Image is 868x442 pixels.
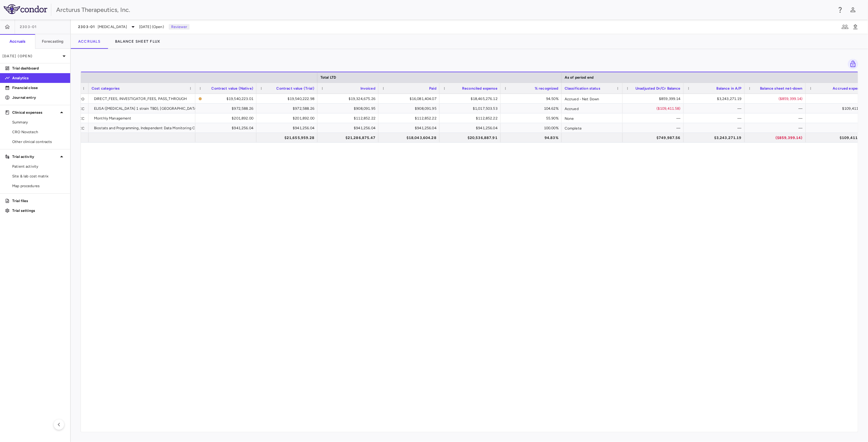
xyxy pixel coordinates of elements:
div: $908,091.95 [323,104,375,113]
div: $972,588.26 [201,104,253,113]
div: — [628,113,681,123]
div: — [689,104,742,113]
div: Biostats and Programming, Independent Data Monitoring Committee, Management [94,123,236,133]
span: [MEDICAL_DATA] [98,24,127,30]
div: $21,655,959.28 [262,133,314,143]
span: You do not have permission to lock or unlock grids [845,59,858,69]
button: Balance Sheet Flux [108,34,168,49]
div: $972,588.26 [262,104,314,113]
div: $941,256.04 [262,123,314,133]
div: $112,852.22 [384,113,436,123]
p: Reviewer [169,24,190,30]
div: $3,243,271.19 [689,94,742,104]
div: Accrued - Net Down [562,94,623,103]
div: — [811,123,864,133]
div: Monthly Management [94,113,192,123]
div: $3,243,271.19 [689,133,742,143]
div: — [811,94,864,104]
div: — [750,113,803,123]
span: The contract record and uploaded budget values do not match. Please review the contract record an... [198,94,253,103]
div: $1,017,503.53 [445,104,497,113]
p: [DATE] (Open) [2,53,60,59]
span: CRO Novotech [12,129,65,135]
div: $908,091.95 [384,104,436,113]
span: Balance sheet net-down [760,86,803,91]
p: Analytics [12,75,65,81]
span: Paid [429,86,436,91]
div: 104.62% [506,104,559,113]
span: % recognized [535,86,559,91]
span: Total LTD [320,75,336,80]
span: Cost categories [92,86,120,91]
div: $201,892.00 [262,113,314,123]
p: Financial close [12,85,65,91]
span: Contract value (Native) [212,86,253,91]
span: Balance in A/P [717,86,742,91]
div: $18,465,276.12 [445,94,497,104]
p: Trial activity [12,154,58,159]
div: 94.50% [506,94,559,104]
div: ($859,399.14) [750,133,803,143]
span: Other clinical contracts [12,139,65,144]
div: $201,892.00 [201,113,253,123]
span: Accrued expense [833,86,864,91]
div: — [628,123,681,133]
div: — [811,113,864,123]
div: None [562,113,623,123]
span: Reconciled expense [462,86,497,91]
div: — [689,113,742,123]
div: OCC [73,123,89,133]
div: $112,852.22 [323,113,375,123]
div: $109,411.58 [811,133,864,143]
p: Clinical expenses [12,110,58,115]
p: Trial files [12,198,65,204]
div: $19,540,223.01 [204,94,253,104]
span: Contract value (Trial) [277,86,314,91]
div: $109,411.58 [811,104,864,113]
span: 2303-01 [78,24,95,29]
div: 55.90% [506,113,559,123]
div: $941,256.04 [384,123,436,133]
img: logo-full-BYUhSk78.svg [4,4,47,14]
div: DIRECT_FEES, INVESTIGATOR_FEES, PASS_THROUGH [94,94,192,104]
span: 2303-01 [20,24,37,29]
div: $20,536,887.91 [445,133,497,143]
div: $18,043,604.28 [384,133,436,143]
div: $941,256.04 [445,123,497,133]
button: Accruals [71,34,108,49]
div: $16,081,404.07 [384,94,436,104]
h6: Forecasting [42,39,64,44]
p: Journal entry [12,95,65,100]
div: OCC [73,104,89,113]
p: Trial dashboard [12,66,65,71]
div: $21,286,875.47 [323,133,375,143]
div: — [689,123,742,133]
div: Complete [562,123,623,133]
div: CRO [73,94,89,103]
div: ($109,411.58) [628,104,681,113]
div: Accrued [562,104,623,113]
p: Trial settings [12,208,65,213]
span: Classification status [565,86,600,91]
div: — [750,104,803,113]
div: $859,399.14 [628,94,681,104]
div: OCC [73,113,89,123]
div: $19,540,222.98 [262,94,314,104]
h6: Accruals [9,39,25,44]
div: — [750,123,803,133]
div: $941,256.04 [323,123,375,133]
span: [DATE] (Open) [139,24,164,30]
div: ($859,399.14) [750,94,803,104]
span: Map procedures [12,183,65,189]
div: ELISA ([MEDICAL_DATA] 1 strain TBD), [GEOGRAPHIC_DATA] (5 strains TBD), [GEOGRAPHIC_DATA] ([MEDIC... [94,104,411,113]
div: Arcturus Therapeutics, Inc. [56,5,833,14]
div: $19,324,675.26 [323,94,375,104]
div: $941,256.04 [201,123,253,133]
div: $112,852.22 [445,113,497,123]
span: Site & lab cost matrix [12,173,65,179]
div: $749,987.56 [628,133,681,143]
span: Patient activity [12,164,65,169]
span: Invoiced [360,86,375,91]
span: Unadjusted Dr/Cr Balance [635,86,681,91]
div: 94.83% [506,133,559,143]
